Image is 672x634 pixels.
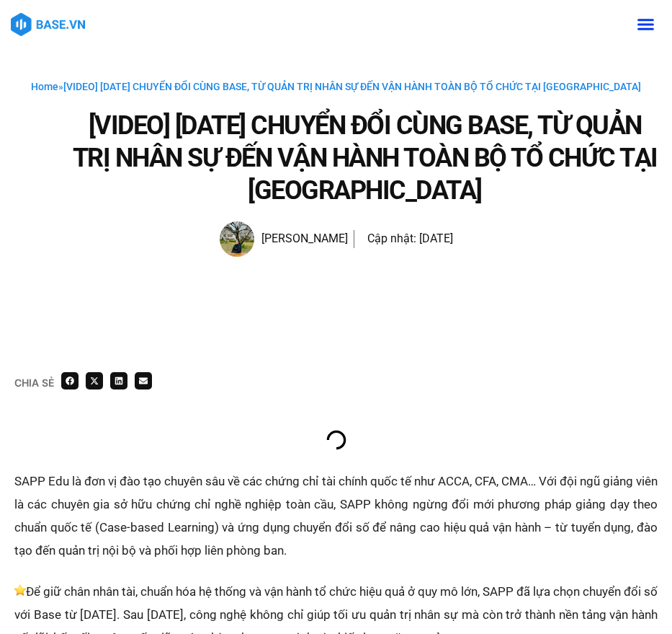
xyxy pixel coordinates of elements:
[419,232,453,245] time: [DATE]
[72,110,658,207] h1: [VIDEO] [DATE] CHUYỂN ĐỔI CÙNG BASE, TỪ QUẢN TRỊ NHÂN SỰ ĐẾN VẬN HÀNH TOÀN BỘ TỔ CHỨC TẠI [GEOGRA...
[14,378,54,388] div: Chia sẻ
[61,372,79,389] div: Share on facebook
[63,81,641,92] span: [VIDEO] [DATE] CHUYỂN ĐỔI CÙNG BASE, TỪ QUẢN TRỊ NHÂN SỰ ĐẾN VẬN HÀNH TOÀN BỘ TỔ CHỨC TẠI [GEOGRA...
[220,221,348,257] a: Picture of Đoàn Đức [PERSON_NAME]
[31,81,58,92] a: Home
[14,584,26,596] img: ⭐️
[632,11,659,38] div: Menu Toggle
[110,372,127,389] div: Share on linkedin
[86,372,103,389] div: Share on x-twitter
[254,229,348,249] span: [PERSON_NAME]
[367,232,416,245] span: Cập nhật:
[31,81,641,92] span: »
[220,221,254,257] img: Picture of Đoàn Đức
[14,470,658,562] p: SAPP Edu là đơn vị đào tạo chuyên sâu về các chứng chỉ tài chính quốc tế như ACCA, CFA, CMA… Với ...
[135,372,152,389] div: Share on email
